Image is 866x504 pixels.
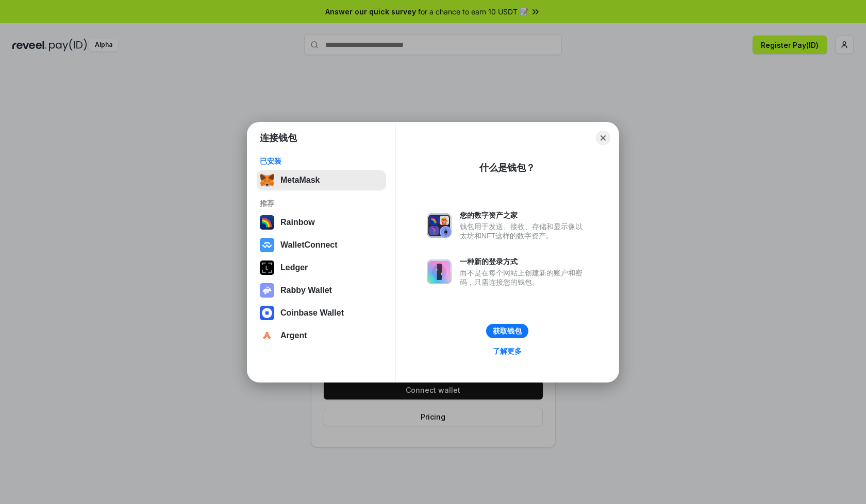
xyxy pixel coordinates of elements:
[427,213,452,238] img: svg+xml,%3Csvg%20xmlns%3D%22http%3A%2F%2Fwww.w3.org%2F2000%2Fsvg%22%20fill%3D%22none%22%20viewBox...
[460,268,588,287] div: 而不是在每个网站上创建新的账户和密码，只需连接您的钱包。
[260,157,383,166] div: 已安装
[493,326,522,336] div: 获取钱包
[260,132,297,144] h1: 连接钱包
[257,257,386,278] button: Ledger
[260,215,274,230] img: svg+xml,%3Csvg%20width%3D%22120%22%20height%3D%22120%22%20viewBox%3D%220%200%20120%20120%22%20fil...
[257,235,386,255] button: WalletConnect
[280,308,344,318] div: Coinbase Wallet
[280,176,320,185] div: MetaMask
[257,212,386,233] button: Rainbow
[486,324,528,338] button: 获取钱包
[280,218,315,227] div: Rainbow
[257,325,386,346] button: Argent
[280,240,338,250] div: WalletConnect
[260,260,274,275] img: svg+xml,%3Csvg%20xmlns%3D%22http%3A%2F%2Fwww.w3.org%2F2000%2Fsvg%22%20width%3D%2228%22%20height%3...
[260,306,274,320] img: svg+xml,%3Csvg%20width%3D%2228%22%20height%3D%2228%22%20viewBox%3D%220%200%2028%2028%22%20fill%3D...
[460,211,588,220] div: 您的数字资产之家
[260,328,274,343] img: svg+xml,%3Csvg%20width%3D%2228%22%20height%3D%2228%22%20viewBox%3D%220%200%2028%2028%22%20fill%3D...
[280,263,308,272] div: Ledger
[493,346,522,356] div: 了解更多
[260,238,274,252] img: svg+xml,%3Csvg%20width%3D%2228%22%20height%3D%2228%22%20viewBox%3D%220%200%2028%2028%22%20fill%3D...
[257,170,386,190] button: MetaMask
[460,257,588,266] div: 一种新的登录方式
[487,344,528,358] a: 了解更多
[427,259,452,284] img: svg+xml,%3Csvg%20xmlns%3D%22http%3A%2F%2Fwww.w3.org%2F2000%2Fsvg%22%20fill%3D%22none%22%20viewBox...
[260,173,274,187] img: svg+xml,%3Csvg%20fill%3D%22none%22%20height%3D%2233%22%20viewBox%3D%220%200%2035%2033%22%20width%...
[479,162,535,174] div: 什么是钱包？
[257,280,386,301] button: Rabby Wallet
[260,283,274,298] img: svg+xml,%3Csvg%20xmlns%3D%22http%3A%2F%2Fwww.w3.org%2F2000%2Fsvg%22%20fill%3D%22none%22%20viewBox...
[460,222,588,240] div: 钱包用于发送、接收、存储和显示像以太坊和NFT这样的数字资产。
[280,331,307,340] div: Argent
[280,286,332,295] div: Rabby Wallet
[257,303,386,323] button: Coinbase Wallet
[596,131,610,145] button: Close
[260,199,383,208] div: 推荐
